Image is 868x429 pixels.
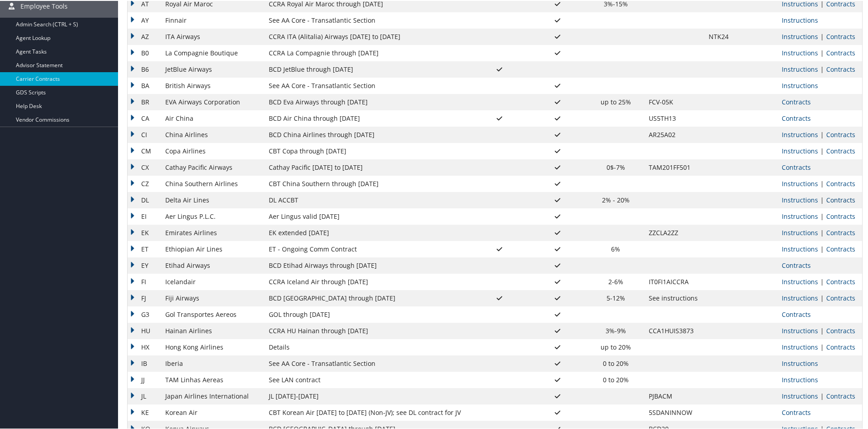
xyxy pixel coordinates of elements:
td: up to 20% [587,338,644,355]
a: View Ticketing Instructions [782,358,818,367]
td: CX [128,158,161,175]
td: FCV-05K [644,93,704,109]
td: JL [128,387,161,404]
td: Etihad Airways [161,256,264,273]
td: La Compagnie Boutique [161,44,264,60]
a: View Ticketing Instructions [782,342,818,350]
td: See instructions [644,289,704,306]
td: CCRA Iceland Air through [DATE] [264,273,471,289]
a: View Contracts [826,146,855,154]
td: ET - Ongoing Comm Contract [264,240,471,256]
td: BR [128,93,161,109]
td: Cathay Pacific [DATE] to [DATE] [264,158,471,175]
a: View Contracts [826,48,855,56]
td: China Southern Airlines [161,175,264,191]
a: View Contracts [826,342,855,350]
a: View Contracts [826,64,855,73]
td: CCRA HU Hainan through [DATE] [264,322,471,338]
td: See LAN contract [264,371,471,387]
td: B0 [128,44,161,60]
td: TAM201FF501 [644,158,704,175]
a: View Ticketing Instructions [782,15,818,24]
td: CBT Copa through [DATE] [264,142,471,158]
a: View Ticketing Instructions [782,80,818,89]
span: | [818,293,826,301]
td: DL [128,191,161,207]
td: Hong Kong Airlines [161,338,264,355]
td: See AA Core - Transatlantic Section [264,11,471,28]
td: FJ [128,289,161,306]
span: | [818,129,826,138]
td: AZ [128,28,161,44]
td: Korean Air [161,404,264,420]
td: 0 to 20% [587,371,644,387]
td: EK [128,224,161,240]
a: View Contracts [826,211,855,220]
td: EI [128,207,161,224]
a: View Contracts [826,293,855,301]
td: CI [128,126,161,142]
span: | [818,195,826,203]
td: Gol Transportes Aereos [161,306,264,322]
td: BCD JetBlue through [DATE] [264,60,471,77]
td: AY [128,11,161,28]
td: CBT Korean Air [DATE] to [DATE] (Non-JV); see DL contract for JV [264,404,471,420]
a: View Contracts [782,309,811,318]
span: | [818,48,826,56]
a: View Ticketing Instructions [782,48,818,56]
a: View Ticketing Instructions [782,129,818,138]
td: EK extended [DATE] [264,224,471,240]
td: BCD China Airlines through [DATE] [264,126,471,142]
td: HU [128,322,161,338]
a: View Ticketing Instructions [782,227,818,236]
td: ITA Airways [161,28,264,44]
span: | [818,227,826,236]
a: View Contracts [826,31,855,40]
td: 2-6% [587,273,644,289]
td: ZZCLA2ZZ [644,224,704,240]
td: JetBlue Airways [161,60,264,77]
td: 5-12% [587,289,644,306]
td: British Airways [161,77,264,93]
a: View Ticketing Instructions [782,244,818,252]
td: TAM Linhas Aereas [161,371,264,387]
span: | [818,342,826,350]
span: | [818,276,826,285]
td: CCRA ITA (Alitalia) Airways [DATE] to [DATE] [264,28,471,44]
td: JL [DATE]-[DATE] [264,387,471,404]
td: 0$-7% [587,158,644,175]
td: Cathay Pacific Airways [161,158,264,175]
td: See AA Core - Transatlantic Section [264,355,471,371]
td: Japan Airlines International [161,387,264,404]
td: Icelandair [161,273,264,289]
a: View Ticketing Instructions [782,64,818,73]
span: | [818,146,826,154]
td: BCD Etihad Airways through [DATE] [264,256,471,273]
span: | [818,178,826,187]
td: 0 to 20% [587,355,644,371]
td: Fiji Airways [161,289,264,306]
td: GOL through [DATE] [264,306,471,322]
td: Finnair [161,11,264,28]
a: View Ticketing Instructions [782,146,818,154]
span: | [818,244,826,252]
td: Copa Airlines [161,142,264,158]
td: Ethiopian Air Lines [161,240,264,256]
td: Aer Lingus P.L.C. [161,207,264,224]
a: View Contracts [826,195,855,203]
a: View Contracts [782,162,811,171]
td: CBT China Southern through [DATE] [264,175,471,191]
td: up to 25% [587,93,644,109]
td: Hainan Airlines [161,322,264,338]
span: | [818,31,826,40]
td: 6% [587,240,644,256]
td: HX [128,338,161,355]
a: View Contracts [826,276,855,285]
td: BCD [GEOGRAPHIC_DATA] through [DATE] [264,289,471,306]
td: EVA Airways Corporation [161,93,264,109]
td: KE [128,404,161,420]
a: View Contracts [826,325,855,334]
span: | [818,211,826,220]
td: CCRA La Compagnie through [DATE] [264,44,471,60]
td: ET [128,240,161,256]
